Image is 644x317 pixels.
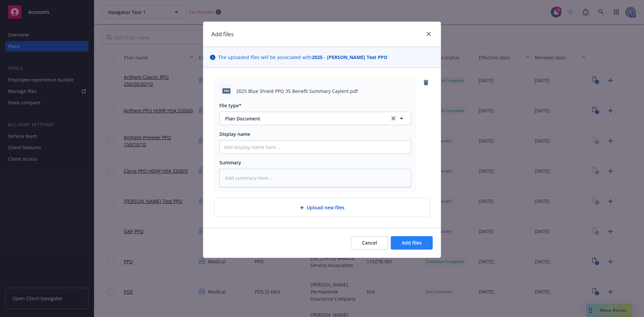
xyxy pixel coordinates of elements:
[389,114,397,122] a: clear selection
[402,240,422,246] span: Add files
[312,54,387,60] strong: 2025 - [PERSON_NAME] Test PPO
[218,54,387,61] span: The uploaded files will be associated with
[211,30,234,39] h1: Add files
[220,141,411,153] input: Add display name here...
[391,236,433,250] button: Add files
[214,198,430,217] div: Upload new files
[219,102,241,109] span: File type*
[219,159,241,166] span: Summary
[362,240,377,246] span: Cancel
[225,115,380,122] span: Plan Document
[222,88,230,93] span: pdf
[425,30,433,38] a: close
[219,112,411,125] button: Plan Documentclear selection
[351,236,388,250] button: Cancel
[219,131,250,137] span: Display name
[236,88,358,95] span: 2025 Blue Shield PPO 35 Benefit Summary Caylent.pdf
[422,78,430,87] a: remove
[307,204,344,211] span: Upload new files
